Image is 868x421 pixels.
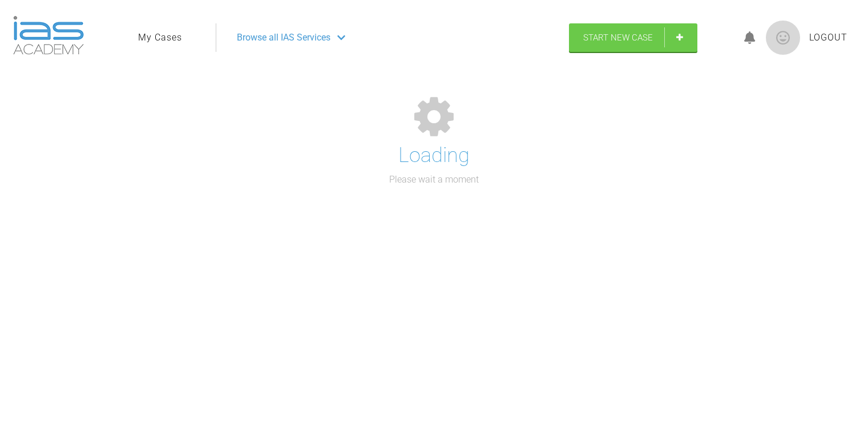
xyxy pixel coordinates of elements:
p: Please wait a moment [389,172,479,187]
a: Logout [809,30,847,45]
a: Start New Case [569,23,697,52]
span: Start New Case [583,33,653,43]
img: profile.png [766,21,800,55]
h1: Loading [398,139,470,172]
a: My Cases [138,30,182,45]
span: Browse all IAS Services [237,30,330,45]
img: logo-light.3e3ef733.png [13,16,84,55]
